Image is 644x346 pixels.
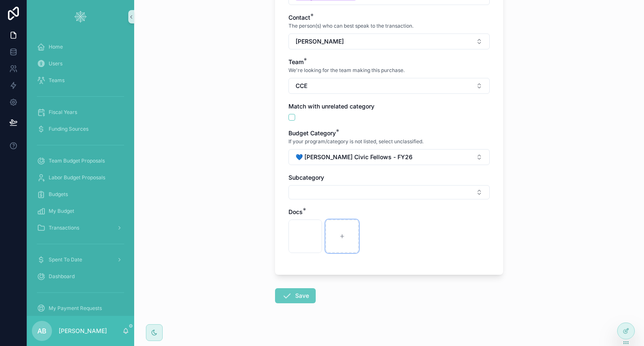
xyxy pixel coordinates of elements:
span: CCE [296,82,307,90]
span: My Budget [49,208,74,214]
a: Team Budget Proposals [32,153,129,168]
a: Fiscal Years [32,105,129,120]
span: Team Budget Proposals [49,158,105,164]
img: App logo [74,10,87,23]
span: Budget Category [288,129,336,137]
a: Teams [32,73,129,88]
a: My Budget [32,204,129,219]
a: Home [32,39,129,54]
span: [PERSON_NAME] [296,37,344,46]
button: Select Button [288,185,490,199]
a: Funding Sources [32,121,129,137]
span: Home [49,44,63,50]
span: Spent To Date [49,256,82,263]
p: [PERSON_NAME] [59,327,107,335]
span: Dashboard [49,273,75,280]
span: We're looking for the team making this purchase. [288,67,405,74]
a: Budgets [32,187,129,202]
a: Dashboard [32,269,129,284]
span: Subcategory [288,174,324,181]
button: Select Button [288,78,490,94]
span: Transactions [49,225,79,231]
button: Save [275,288,316,303]
a: Labor Budget Proposals [32,170,129,185]
a: Users [32,56,129,71]
a: Spent To Date [32,252,129,267]
a: Transactions [32,220,129,235]
span: Match with unrelated category [288,103,374,110]
span: Users [49,60,62,67]
span: Docs [288,208,303,215]
span: 💙 [PERSON_NAME] Civic Fellows - FY26 [296,153,413,161]
span: Contact [288,14,310,21]
span: Team [288,58,304,65]
a: My Payment Requests [32,301,129,316]
span: The person(s) who can best speak to the transaction. [288,23,413,29]
div: scrollable content [27,34,134,316]
span: Fiscal Years [49,109,77,116]
span: My Payment Requests [49,305,102,312]
span: Teams [49,77,65,84]
span: Budgets [49,191,68,198]
span: AB [37,326,47,336]
span: Labor Budget Proposals [49,174,105,181]
button: Select Button [288,34,490,49]
button: Select Button [288,149,490,165]
span: Funding Sources [49,126,88,132]
span: If your program/category is not listed, select unclassified. [288,138,423,145]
